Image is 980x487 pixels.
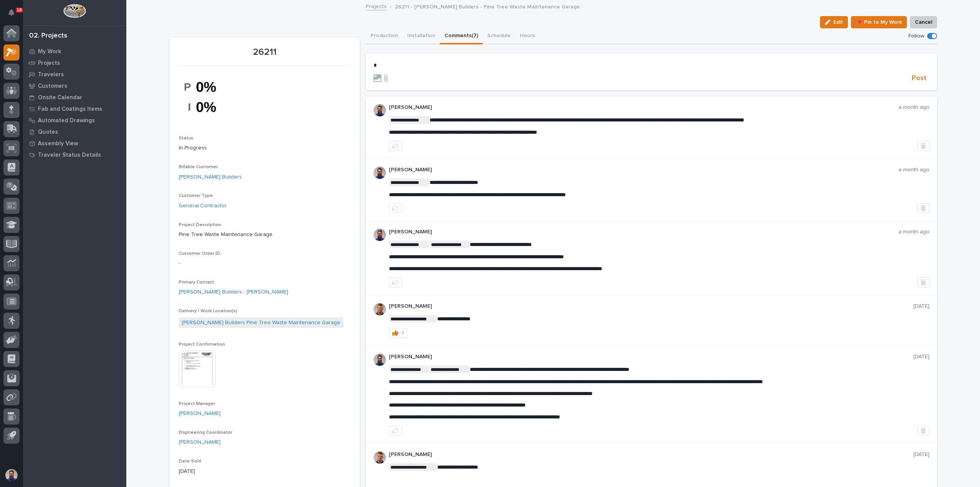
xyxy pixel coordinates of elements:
[23,149,126,161] a: Traveler Status Details
[179,231,351,239] p: Pine Tree Waste Maintenance Garage
[17,7,22,13] p: 18
[179,410,220,418] a: [PERSON_NAME]
[179,202,227,210] a: General Contractor
[38,140,78,147] p: Assembly View
[366,2,387,10] a: Projects
[23,103,126,115] a: Fab and Coatings Items
[898,167,929,173] p: a month ago
[851,16,907,28] button: 📌 Pin to My Work
[917,426,929,436] button: Delete post
[179,47,351,58] p: 26211
[179,71,236,123] img: IcM-x5eytsJ3F1_BqKhSNilPXcpTICzk2ijWgECnwKI
[389,426,402,436] button: like this post
[38,152,101,159] p: Traveler Status Details
[820,16,848,28] button: Edit
[179,280,214,285] span: Primary Contact
[403,28,440,44] button: Installation
[389,328,407,338] button: 1
[856,18,902,27] span: 📌 Pin to My Work
[23,115,126,126] a: Automated Drawings
[374,167,386,179] img: 6hTokn1ETDGPf9BPokIQ
[38,106,102,113] p: Fab and Coatings Items
[3,467,20,483] button: users-avatar
[913,451,929,458] p: [DATE]
[179,144,351,152] p: In Progress
[366,28,403,44] button: Production
[179,259,351,267] p: -
[23,92,126,103] a: Onsite Calendar
[38,83,67,90] p: Customers
[179,165,218,169] span: Billable Customer
[179,402,215,406] span: Project Manager
[389,141,402,151] button: like this post
[912,74,926,83] span: Post
[179,193,213,198] span: Customer Type
[374,451,386,464] img: AOh14Gijbd6eejXF32J59GfCOuyvh5OjNDKoIp8XuOuX=s96-c
[179,309,237,313] span: Delivery / Work Location(s)
[374,229,386,241] img: 6hTokn1ETDGPf9BPokIQ
[179,438,220,446] a: [PERSON_NAME]
[917,277,929,287] button: Delete post
[38,60,60,67] p: Projects
[913,303,929,310] p: [DATE]
[23,57,126,69] a: Projects
[3,5,20,21] button: Notifications
[179,173,242,181] a: [PERSON_NAME] Builders
[898,229,929,235] p: a month ago
[374,104,386,116] img: 6hTokn1ETDGPf9BPokIQ
[179,430,232,435] span: Engineering Coordinator
[389,104,898,111] p: [PERSON_NAME]
[395,2,580,10] p: 26211 - [PERSON_NAME] Builders - Pine Tree Waste Maintenance Garage
[38,94,82,101] p: Onsite Calendar
[179,467,351,476] p: [DATE]
[389,451,913,458] p: [PERSON_NAME]
[38,48,61,55] p: My Work
[63,4,86,18] img: Workspace Logo
[374,354,386,366] img: 6hTokn1ETDGPf9BPokIQ
[917,203,929,213] button: Delete post
[440,28,483,44] button: Comments (7)
[179,251,220,256] span: Customer Order ID
[909,74,929,83] button: Post
[389,203,402,213] button: like this post
[179,342,225,347] span: Project Confirmation
[179,223,221,227] span: Project Description
[389,303,913,310] p: [PERSON_NAME]
[23,126,126,138] a: Quotes
[182,319,340,327] a: [PERSON_NAME] Builders Pine Tree Waste Maintenance Garage
[23,138,126,149] a: Assembly View
[910,16,937,28] button: Cancel
[908,33,924,39] p: Follow
[402,330,404,336] div: 1
[389,167,898,173] p: [PERSON_NAME]
[23,80,126,92] a: Customers
[915,18,932,27] span: Cancel
[38,71,64,78] p: Travelers
[10,9,20,21] div: Notifications18
[515,28,539,44] button: Hours
[23,46,126,57] a: My Work
[29,32,67,40] div: 02. Projects
[833,19,843,26] span: Edit
[179,136,193,141] span: Status
[917,141,929,151] button: Delete post
[913,354,929,360] p: [DATE]
[179,288,288,296] a: [PERSON_NAME] Builders - [PERSON_NAME]
[389,229,898,235] p: [PERSON_NAME]
[483,28,515,44] button: Schedule
[374,303,386,315] img: AOh14Gijbd6eejXF32J59GfCOuyvh5OjNDKoIp8XuOuX=s96-c
[389,277,402,287] button: like this post
[179,459,201,464] span: Date Sold
[23,69,126,80] a: Travelers
[38,129,58,136] p: Quotes
[38,117,95,124] p: Automated Drawings
[389,354,913,360] p: [PERSON_NAME]
[898,104,929,111] p: a month ago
